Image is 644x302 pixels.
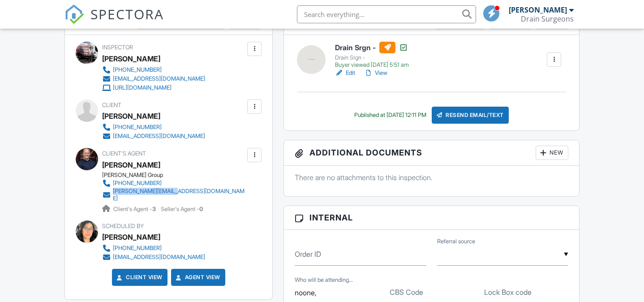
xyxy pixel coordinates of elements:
[102,83,205,92] a: [URL][DOMAIN_NAME]
[64,4,84,24] img: The Best Home Inspection Software - Spectora
[113,245,162,252] div: [PHONE_NUMBER]
[102,253,205,262] a: [EMAIL_ADDRESS][DOMAIN_NAME]
[113,206,157,212] span: Client's Agent -
[64,12,164,31] a: SPECTORA
[295,173,568,182] p: There are no attachments to this inspection.
[354,112,426,119] div: Published at [DATE] 12:11 PM
[432,107,509,124] div: Resend Email/Text
[335,61,409,69] div: Buyer viewed [DATE] 5:51 am
[102,123,205,132] a: [PHONE_NUMBER]
[113,180,162,187] div: [PHONE_NUMBER]
[484,287,532,297] label: Lock Box code
[102,44,133,51] span: Inspector
[113,84,172,91] div: [URL][DOMAIN_NAME]
[335,54,409,61] div: Drain Srgn -
[102,52,160,65] div: [PERSON_NAME]
[90,4,164,23] span: SPECTORA
[113,66,162,73] div: [PHONE_NUMBER]
[113,133,205,140] div: [EMAIL_ADDRESS][DOMAIN_NAME]
[102,65,205,74] a: [PHONE_NUMBER]
[335,69,355,78] a: Edit
[199,206,203,212] strong: 0
[335,42,409,53] h6: Drain Srgn -
[102,150,146,157] span: Client's Agent
[102,74,205,83] a: [EMAIL_ADDRESS][DOMAIN_NAME]
[113,188,245,202] div: [PERSON_NAME][EMAIL_ADDRESS][DOMAIN_NAME]
[113,75,205,82] div: [EMAIL_ADDRESS][DOMAIN_NAME]
[102,132,205,141] a: [EMAIL_ADDRESS][DOMAIN_NAME]
[102,244,205,253] a: [PHONE_NUMBER]
[102,102,121,108] span: Client
[284,140,579,166] h3: Additional Documents
[115,273,163,282] a: Client View
[509,5,567,14] div: [PERSON_NAME]
[102,230,160,244] div: [PERSON_NAME]
[536,146,568,160] div: New
[152,206,156,212] strong: 3
[295,276,353,284] label: Who will be attending, and when?
[102,223,144,229] span: Scheduled By
[521,14,574,23] div: Drain Surgeons
[102,179,245,188] a: [PHONE_NUMBER]
[335,42,409,69] a: Drain Srgn - Drain Srgn - Buyer viewed [DATE] 5:51 am
[284,206,579,229] h3: Internal
[297,5,476,23] input: Search everything...
[295,249,321,259] label: Order ID
[102,158,160,172] a: [PERSON_NAME]
[390,287,423,297] label: CBS Code
[437,237,475,246] label: Referral source
[102,188,245,202] a: [PERSON_NAME][EMAIL_ADDRESS][DOMAIN_NAME]
[113,254,205,261] div: [EMAIL_ADDRESS][DOMAIN_NAME]
[161,206,203,212] span: Seller's Agent -
[113,124,162,131] div: [PHONE_NUMBER]
[102,109,160,123] div: [PERSON_NAME]
[174,273,220,282] a: Agent View
[364,69,387,78] a: View
[102,172,252,179] div: [PERSON_NAME] Group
